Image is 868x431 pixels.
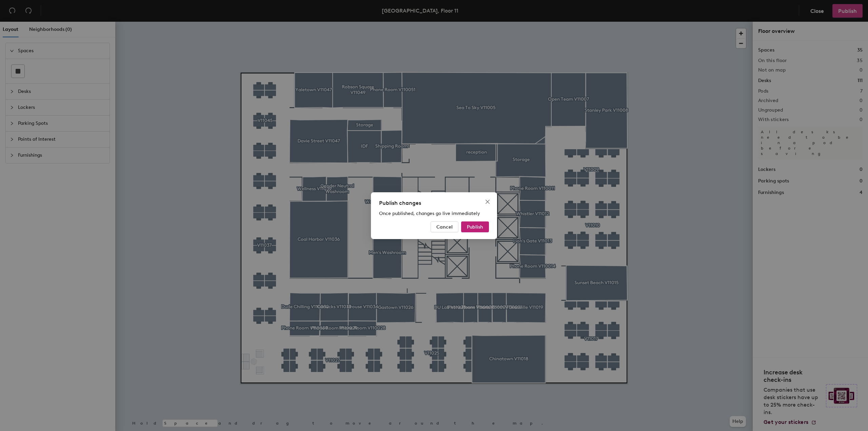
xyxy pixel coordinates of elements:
button: Close [482,196,493,207]
div: Publish changes [379,199,489,207]
span: Close [482,199,493,204]
span: Cancel [436,224,453,230]
span: Once published, changes go live immediately [379,211,480,216]
span: close [485,199,490,204]
button: Cancel [431,221,458,232]
span: Publish [467,224,483,230]
button: Publish [461,221,489,232]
